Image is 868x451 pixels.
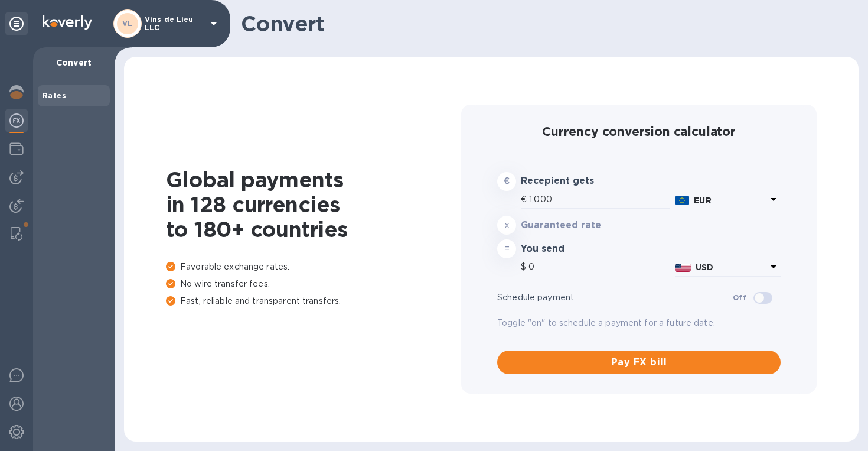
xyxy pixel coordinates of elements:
[166,295,461,307] p: Fast, reliable and transparent transfers.
[528,258,670,276] input: Amount
[694,196,711,205] b: EUR
[43,91,66,100] b: Rates
[497,216,516,235] div: x
[497,239,516,258] div: =
[9,113,24,128] img: Foreign exchange
[9,142,24,156] img: Wallets
[145,15,204,32] p: Vins de Lieu LLC
[43,57,105,69] p: Convert
[521,244,636,255] h3: You send
[43,15,92,30] img: Logo
[241,11,849,36] h1: Convert
[521,258,528,276] div: $
[166,167,461,242] h1: Global payments in 128 currencies to 180+ countries
[696,262,713,272] b: USD
[504,176,510,186] strong: €
[529,191,670,209] input: Amount
[166,278,461,290] p: No wire transfer fees.
[733,293,746,302] b: Off
[5,12,28,35] div: Unpin categories
[166,261,461,273] p: Favorable exchange rates.
[507,355,771,369] span: Pay FX bill
[521,176,636,187] h3: Recepient gets
[497,351,781,374] button: Pay FX bill
[497,317,781,329] p: Toggle "on" to schedule a payment for a future date.
[675,264,691,272] img: USD
[497,124,781,139] h2: Currency conversion calculator
[497,291,733,304] p: Schedule payment
[521,191,529,209] div: €
[122,19,133,28] b: VL
[521,220,636,231] h3: Guaranteed rate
